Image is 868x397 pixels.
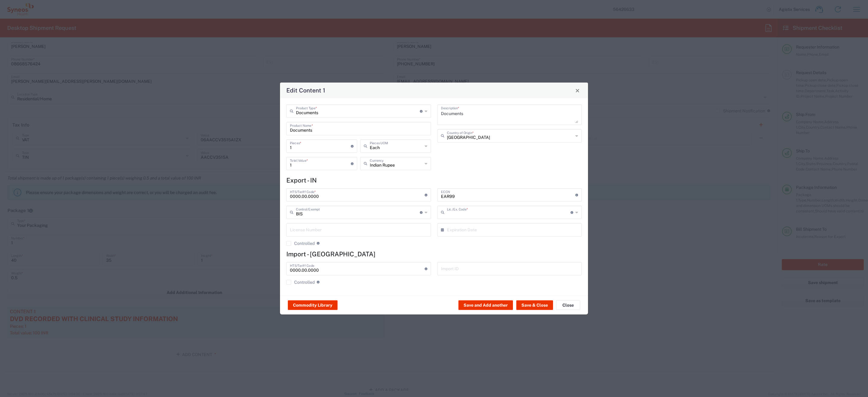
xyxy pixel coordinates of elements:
[288,300,338,310] button: Commodity Library
[458,300,513,310] button: Save and Add another
[556,300,580,310] button: Close
[286,241,315,246] label: Controlled
[573,86,582,95] button: Close
[286,250,582,258] h4: Import - [GEOGRAPHIC_DATA]
[286,86,325,95] h4: Edit Content 1
[286,280,315,285] label: Controlled
[516,300,553,310] button: Save & Close
[286,177,582,184] h4: Export - IN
